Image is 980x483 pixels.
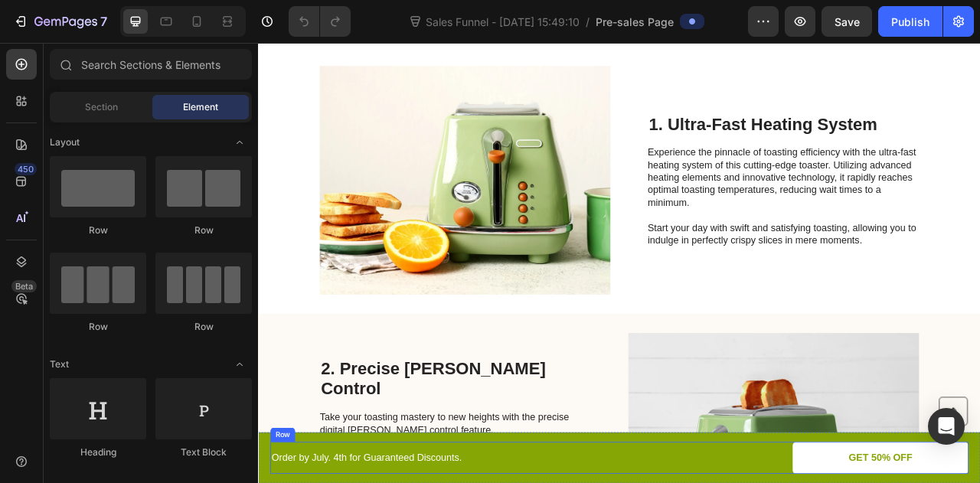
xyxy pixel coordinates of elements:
[183,100,218,114] span: Element
[50,135,80,149] span: Layout
[6,6,114,37] button: 7
[50,320,146,334] div: Row
[423,14,583,30] span: Sales Funnel - [DATE] 15:49:10
[155,320,252,334] div: Row
[50,357,69,371] span: Text
[835,15,860,28] span: Save
[227,352,252,377] span: Toggle open
[586,14,590,30] span: /
[155,445,252,459] div: Text Block
[878,6,942,37] button: Publish
[495,132,839,259] p: Experience the pinnacle of toasting efficiency with the ultra-fast heating system of this cutting...
[495,89,841,118] h2: 1. Ultra-Fast Heating System
[15,163,37,175] div: 450
[928,408,965,445] div: Open Intercom Messenger
[85,100,118,114] span: Section
[50,445,146,459] div: Heading
[891,14,929,30] div: Publish
[155,224,252,237] div: Row
[50,224,146,237] div: Row
[258,43,980,483] iframe: Design area
[822,6,872,37] button: Save
[596,14,674,30] span: Pre-sales Page
[100,12,107,31] p: 7
[227,130,252,155] span: Toggle open
[78,400,423,455] h2: 2. Precise [PERSON_NAME] Control
[11,280,37,292] div: Beta
[289,6,351,37] div: Undo/Redo
[50,49,252,80] input: Search Sections & Elements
